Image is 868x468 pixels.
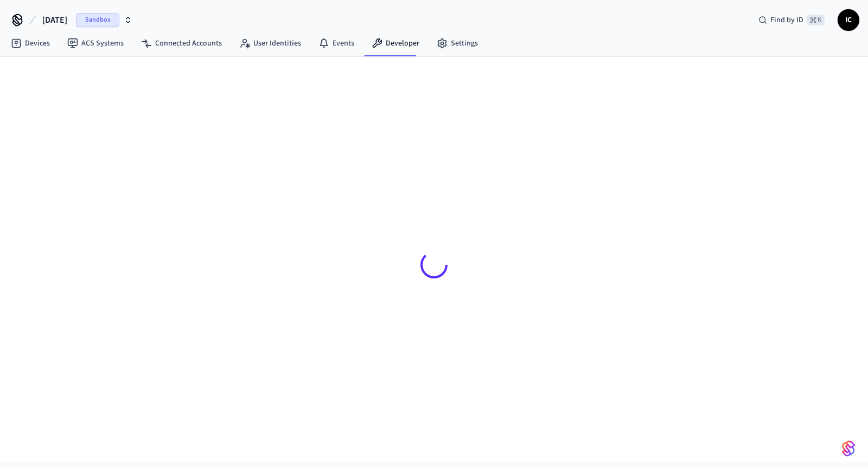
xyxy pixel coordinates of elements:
img: SeamLogoGradient.69752ec5.svg [842,440,855,457]
span: ⌘ K [807,15,825,25]
a: Connected Accounts [132,34,231,53]
a: Settings [428,34,487,53]
span: Find by ID [770,15,803,25]
span: Sandbox [76,13,119,27]
a: Events [310,34,363,53]
a: ACS Systems [59,34,132,53]
a: User Identities [231,34,310,53]
div: Find by ID⌘ K [750,10,833,30]
a: Devices [2,34,59,53]
button: IC [838,9,859,31]
span: IC [839,10,858,30]
a: Developer [363,34,428,53]
span: [DATE] [42,14,67,27]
